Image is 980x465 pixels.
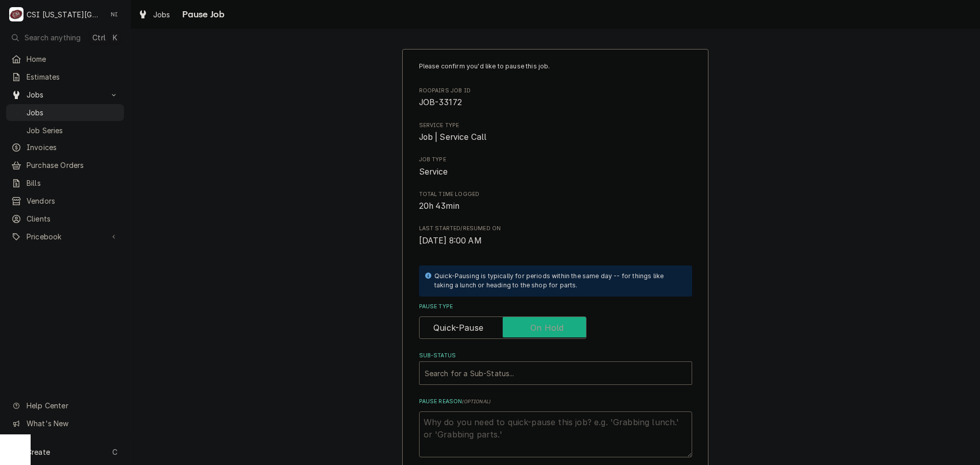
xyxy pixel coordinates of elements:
[24,32,81,43] span: Search anything
[419,121,692,143] div: Service Type
[6,192,124,209] a: Vendors
[6,86,124,103] a: Go to Jobs
[179,8,225,21] span: Pause Job
[419,303,692,311] label: Pause Type
[6,210,124,227] a: Clients
[27,107,119,118] span: Jobs
[6,175,124,191] a: Bills
[6,51,124,67] a: Home
[27,178,119,188] span: Bills
[419,156,692,178] div: Job Type
[434,272,682,290] div: Quick-Pausing is typically for periods within the same day -- for things like taking a lunch or h...
[419,62,692,71] p: Please confirm you'd like to pause this job.
[112,447,117,457] span: C
[27,142,119,153] span: Invoices
[419,167,448,177] span: Service
[419,190,692,199] span: Total Time Logged
[27,160,119,170] span: Purchase Orders
[419,121,692,130] span: Service Type
[419,87,692,95] span: Roopairs Job ID
[92,32,106,43] span: Ctrl
[419,235,692,247] span: Last Started/Resumed On
[419,166,692,178] span: Job Type
[6,157,124,174] a: Purchase Orders
[419,132,487,142] span: Job | Service Call
[9,7,23,21] div: C
[419,96,692,109] span: Roopairs Job ID
[419,398,692,457] div: Pause Reason
[6,122,124,139] a: Job Series
[419,131,692,143] span: Service Type
[6,29,124,46] button: Search anythingCtrlK
[153,9,170,20] span: Jobs
[6,397,124,414] a: Go to Help Center
[419,225,692,247] div: Last Started/Resumed On
[419,190,692,212] div: Total Time Logged
[419,97,462,107] span: JOB-33172
[107,7,121,21] div: Nate Ingram's Avatar
[27,231,104,242] span: Pricebook
[27,448,50,456] span: Create
[6,104,124,121] a: Jobs
[419,352,692,385] div: Sub-Status
[419,62,692,457] div: Job Pause Form
[419,352,692,360] label: Sub-Status
[6,139,124,156] a: Invoices
[27,400,118,411] span: Help Center
[27,54,119,64] span: Home
[9,7,23,21] div: CSI Kansas City's Avatar
[6,68,124,85] a: Estimates
[6,228,124,245] a: Go to Pricebook
[27,9,102,20] div: CSI [US_STATE][GEOGRAPHIC_DATA]
[27,213,119,224] span: Clients
[134,6,175,23] a: Jobs
[27,195,119,206] span: Vendors
[419,398,692,406] label: Pause Reason
[419,200,692,212] span: Total Time Logged
[419,87,692,109] div: Roopairs Job ID
[27,125,119,136] span: Job Series
[6,415,124,432] a: Go to What's New
[27,89,104,100] span: Jobs
[107,7,121,21] div: NI
[462,399,491,404] span: ( optional )
[27,418,118,429] span: What's New
[419,236,482,246] span: [DATE] 8:00 AM
[419,201,459,211] span: 20h 43min
[113,32,117,43] span: K
[419,303,692,339] div: Pause Type
[419,156,692,164] span: Job Type
[27,71,119,82] span: Estimates
[419,225,692,233] span: Last Started/Resumed On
